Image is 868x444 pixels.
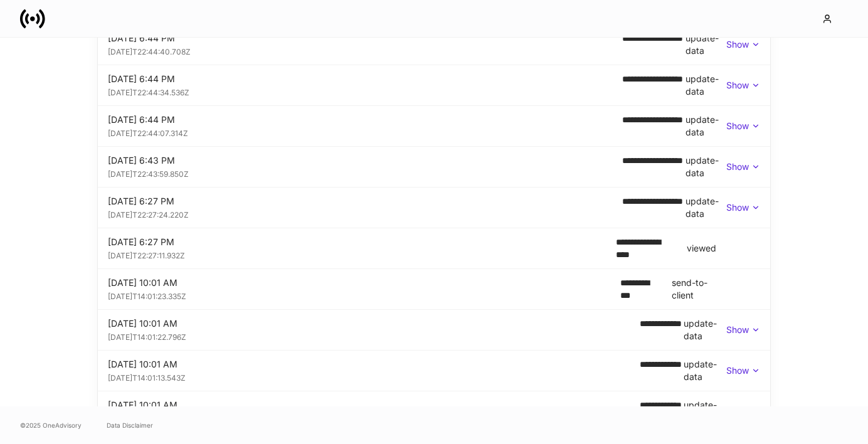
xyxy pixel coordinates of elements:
[107,420,153,430] a: Data Disclaimer
[726,161,749,173] p: Show
[684,358,726,383] div: update-data
[108,208,622,220] div: [DATE]T22:27:24.220Z
[672,277,716,302] div: send-to-client
[108,126,622,139] div: [DATE]T22:44:07.314Z
[108,73,622,85] div: [DATE] 6:44 PM
[687,242,716,255] div: viewed
[684,317,726,342] div: update-data
[726,324,749,336] p: Show
[108,154,622,167] div: [DATE] 6:43 PM
[108,330,640,342] div: [DATE]T14:01:22.796Z
[108,289,610,302] div: [DATE]T14:01:23.335Z
[108,317,640,330] div: [DATE] 10:01 AM
[685,114,726,139] div: update-data
[726,79,749,92] p: Show
[726,120,749,132] p: Show
[726,201,749,214] p: Show
[108,195,622,208] div: [DATE] 6:27 PM
[108,248,606,261] div: [DATE]T22:27:11.932Z
[726,405,749,418] p: Show
[108,236,606,248] div: [DATE] 6:27 PM
[108,358,640,371] div: [DATE] 10:01 AM
[20,420,82,430] span: © 2025 OneAdvisory
[108,399,640,411] div: [DATE] 10:01 AM
[108,371,640,383] div: [DATE]T14:01:13.543Z
[108,45,622,57] div: [DATE]T22:44:40.708Z
[685,195,726,220] div: update-data
[685,73,726,98] div: update-data
[108,277,610,289] div: [DATE] 10:01 AM
[726,364,749,377] p: Show
[685,154,726,179] div: update-data
[685,32,726,57] div: update-data
[98,351,770,391] div: [DATE] 10:01 AM[DATE]T14:01:13.543Z**** **** ***update-dataShow
[726,38,749,51] p: Show
[684,399,726,424] div: update-data
[108,167,622,179] div: [DATE]T22:43:59.850Z
[108,32,622,45] div: [DATE] 6:44 PM
[98,310,770,350] div: [DATE] 10:01 AM[DATE]T14:01:22.796Z**** **** ***update-dataShow
[108,85,622,98] div: [DATE]T22:44:34.536Z
[108,114,622,126] div: [DATE] 6:44 PM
